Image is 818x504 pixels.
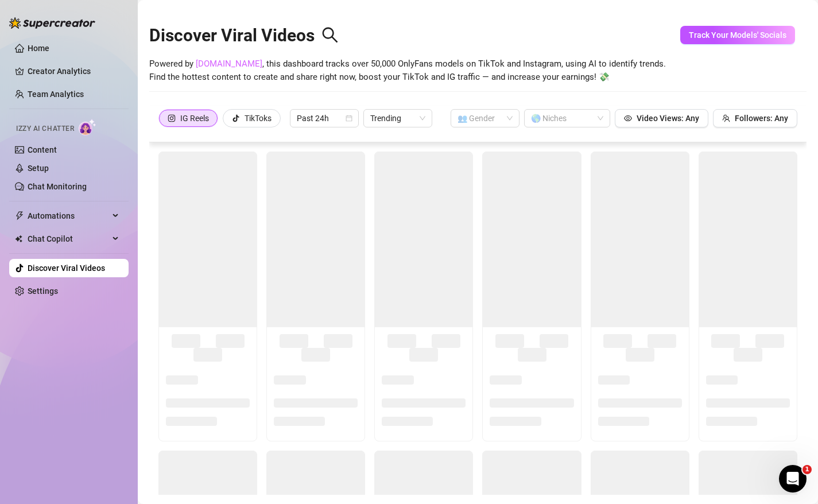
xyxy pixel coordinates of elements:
img: AI Chatter [79,119,96,135]
span: Chat Copilot [28,230,109,248]
a: [DOMAIN_NAME] [196,59,262,69]
a: Creator Analytics [28,62,119,80]
span: Track Your Models' Socials [689,30,786,40]
span: 1 [803,465,812,474]
span: Followers: Any [735,114,788,123]
span: Trending [370,110,425,127]
span: Powered by , this dashboard tracks over 50,000 OnlyFans models on TikTok and Instagram, using AI ... [149,57,666,84]
span: Izzy AI Chatter [16,123,74,134]
span: search [321,26,339,44]
span: calendar [346,115,352,122]
span: Automations [28,207,109,225]
div: TikToks [245,110,272,127]
span: instagram [168,114,176,122]
a: Home [28,44,49,53]
button: Video Views: Any [615,109,708,127]
span: Past 24h [297,110,352,127]
span: tik-tok [232,114,240,122]
a: Discover Viral Videos [28,263,105,273]
span: Video Views: Any [637,114,699,123]
span: eye [624,114,632,122]
iframe: Intercom live chat [779,465,807,493]
a: Setup [28,164,49,173]
a: Chat Monitoring [28,182,87,191]
a: Settings [28,286,58,296]
span: team [722,114,730,122]
h2: Discover Viral Videos [149,25,339,46]
div: IG Reels [180,110,209,127]
button: Track Your Models' Socials [680,26,795,44]
a: Team Analytics [28,90,84,99]
img: Chat Copilot [15,235,22,243]
span: thunderbolt [15,211,24,220]
button: Followers: Any [713,109,797,127]
img: logo-BBDzfeDw.svg [9,17,95,29]
a: Content [28,145,57,154]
